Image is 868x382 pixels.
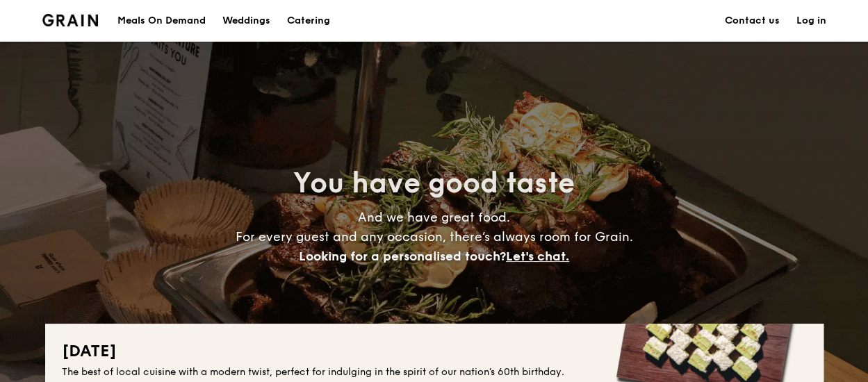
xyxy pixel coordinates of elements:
h2: [DATE] [62,340,807,363]
span: Looking for a personalised touch? [299,249,506,264]
span: Let's chat. [506,249,569,264]
span: You have good taste [293,167,575,200]
span: And we have great food. For every guest and any occasion, there’s always room for Grain. [236,210,633,264]
a: Logotype [42,14,99,26]
div: The best of local cuisine with a modern twist, perfect for indulging in the spirit of our nation’... [62,365,807,379]
img: Grain [42,14,99,26]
